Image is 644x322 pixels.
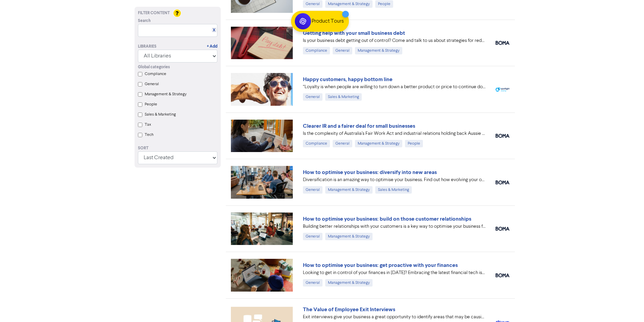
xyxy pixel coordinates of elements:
[303,306,395,313] a: The Value of Employee Exit Interviews
[207,44,217,50] a: + Add
[303,262,458,269] a: How to optimise your business: get proactive with your finances
[496,273,509,277] img: boma_accounting
[610,290,644,322] iframe: Chat Widget
[496,87,509,92] img: spotlight
[355,47,402,54] div: Management & Strategy
[138,44,157,50] div: Libraries
[138,64,217,70] div: Global categories
[138,10,217,16] div: Filter Content
[303,93,323,101] div: General
[145,71,166,77] label: Compliance
[303,314,485,321] div: Exit interviews give your business a great opportunity to identify areas that may be causing empl...
[303,233,323,240] div: General
[355,140,402,147] div: Management & Strategy
[145,122,151,128] label: Tax
[303,279,323,287] div: General
[303,76,392,83] a: Happy customers, happy bottom line
[213,28,215,33] a: X
[145,91,187,97] label: Management & Strategy
[145,81,159,87] label: General
[333,47,352,54] div: General
[303,123,415,129] a: Clearer IR and a fairer deal for small businesses
[375,0,393,8] div: People
[303,0,323,8] div: General
[496,180,509,184] img: boma_accounting
[303,37,485,44] div: Is your business debt getting out of control? Come and talk to us about strategies for reducing d...
[138,18,151,24] span: Search
[145,132,153,138] label: Tech
[303,47,330,54] div: Compliance
[325,279,373,287] div: Management & Strategy
[145,112,176,118] label: Sales & Marketing
[138,145,217,151] div: Sort
[496,227,509,231] img: boma_accounting
[303,223,485,230] div: Building better relationships with your customers is a key way to optimise your business for the ...
[325,186,373,194] div: Management & Strategy
[325,233,373,240] div: Management & Strategy
[496,134,509,138] img: boma_accounting
[303,176,485,183] div: Diversification is an amazing way to optimise your business. Find out how evolving your offering ...
[375,186,412,194] div: Sales & Marketing
[303,130,485,137] div: Is the complexity of Australia’s Fair Work Act and industrial relations holding back Aussie small...
[325,93,362,101] div: Sales & Marketing
[325,0,373,8] div: Management & Strategy
[303,140,330,147] div: Compliance
[303,83,485,91] div: “Loyalty is when people are willing to turn down a better product or price to continue doing busi...
[303,186,323,194] div: General
[405,140,423,147] div: People
[303,216,471,222] a: How to optimise your business: build on those customer relationships
[303,269,485,276] div: Looking to get in control of your finances in 2025? Embracing the latest financial tech is a grea...
[145,101,157,107] label: People
[496,41,509,45] img: boma_accounting
[333,140,352,147] div: General
[303,169,437,176] a: How to optimise your business: diversify into new areas
[303,30,405,36] a: Getting help with your small business debt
